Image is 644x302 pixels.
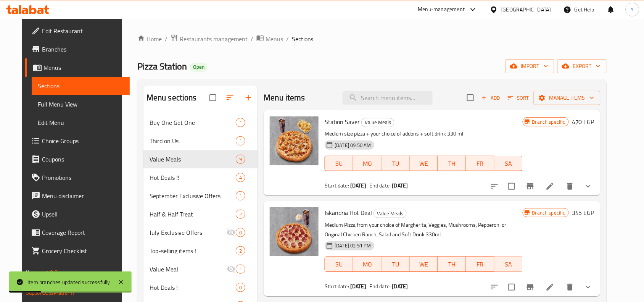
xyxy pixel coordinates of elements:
img: Iskandria Hot Deal [270,207,319,256]
span: September Exclusive Offers [150,191,236,200]
span: TU [385,158,407,169]
div: Value Meal1 [143,260,258,278]
span: Y [631,5,634,14]
span: Open [190,64,208,70]
div: September Exclusive Offers1 [143,187,258,205]
button: Add [478,92,503,104]
span: Value Meals [374,209,406,218]
span: import [512,61,548,71]
span: Third on Us [150,136,236,145]
div: items [236,265,245,274]
span: 1.0.0 [46,267,58,277]
button: SU [325,257,353,272]
div: [GEOGRAPHIC_DATA] [501,5,551,14]
div: Hot Deals !!4 [143,168,258,187]
h6: 470 EGP [572,116,594,127]
span: Menu disclaimer [42,191,124,200]
button: sort-choices [485,278,504,296]
div: items [236,118,245,127]
span: Upsell [42,210,124,219]
a: Edit Menu [32,113,130,132]
span: Station Saver [325,116,360,128]
span: SU [328,259,350,270]
span: Promotions [42,173,124,182]
h2: Menu sections [147,92,197,103]
span: Restaurants management [180,34,248,44]
span: Top-selling items ! [150,246,236,255]
span: TU [385,259,407,270]
svg: Show Choices [584,182,593,191]
span: 2 [236,211,245,218]
a: Edit menu item [546,283,555,292]
button: SU [325,156,353,171]
div: Hot Deals !! [150,173,236,182]
li: / [251,34,253,44]
a: Coverage Report [25,223,130,242]
nav: breadcrumb [137,34,607,44]
span: SA [497,158,520,169]
span: FR [469,259,491,270]
a: Sections [32,77,130,95]
span: 2 [236,247,245,255]
a: Menus [25,58,130,77]
span: Value Meal [150,265,227,274]
a: Home [137,34,162,44]
span: TH [441,259,463,270]
svg: Inactive section [227,265,236,274]
h2: Menu items [264,92,305,103]
a: Menu disclaimer [25,187,130,205]
a: Upsell [25,205,130,223]
button: delete [561,278,579,296]
span: Full Menu View [38,100,124,109]
span: End date: [369,281,391,291]
div: items [236,246,245,255]
span: [DATE] 09:50 AM [332,142,374,149]
button: WE [410,156,438,171]
a: Full Menu View [32,95,130,113]
button: Branch-specific-item [521,177,539,195]
button: MO [353,257,382,272]
div: items [236,210,245,219]
div: Menu-management [418,5,465,14]
span: July Exclusive Offers [150,228,227,237]
span: MO [356,158,378,169]
span: Hot Deals ! [150,283,236,292]
div: items [236,136,245,145]
svg: Show Choices [584,283,593,292]
a: Choice Groups [25,132,130,150]
button: FR [466,257,494,272]
a: Grocery Checklist [25,242,130,260]
span: TH [441,158,463,169]
span: 1 [236,192,245,200]
span: Sort items [503,92,534,104]
span: WE [413,158,435,169]
div: Buy One Get One1 [143,113,258,132]
button: TU [382,257,410,272]
h6: 345 EGP [572,207,594,218]
span: 9 [236,156,245,163]
div: Value Meals [361,118,394,127]
span: MO [356,259,378,270]
svg: Inactive section [227,228,236,237]
span: WE [413,259,435,270]
div: Hot Deals !0 [143,278,258,297]
span: Edit Menu [38,118,124,127]
a: Menus [256,34,283,44]
span: Sections [38,81,124,90]
b: [DATE] [392,181,408,191]
b: [DATE] [350,281,366,291]
span: SA [497,259,520,270]
span: Choice Groups [42,136,124,145]
span: Coupons [42,155,124,164]
span: Value Meals [150,155,236,164]
div: items [236,173,245,182]
div: items [236,283,245,292]
div: Value Meals [374,209,407,218]
span: Select section [462,90,478,106]
div: Top-selling items !2 [143,242,258,260]
span: [DATE] 02:51 PM [332,242,374,249]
